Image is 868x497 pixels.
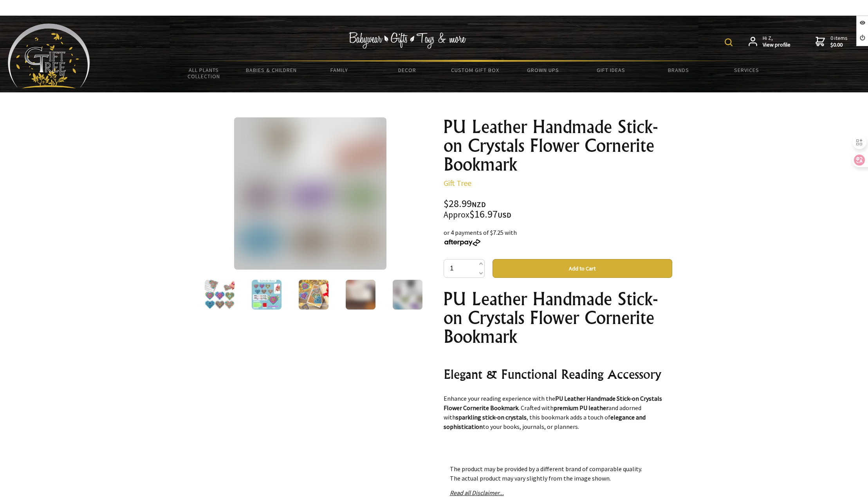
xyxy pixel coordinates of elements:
[444,228,672,247] div: or 4 payments of $7.25 with
[645,62,713,78] a: Brands
[8,23,90,88] img: Babyware - Gifts - Toys and more...
[577,62,644,78] a: Gift Ideas
[444,117,672,174] h1: PU Leather Handmade Stick-on Crystals Flower Cornerite Bookmark
[205,280,235,310] img: PU Leather Handmade Stick-on Crystals Flower Cornerite Bookmark
[830,41,848,49] strong: $0.00
[444,394,672,431] p: Enhance your reading experience with the . Crafted with and adorned with , this bookmark adds a t...
[444,199,672,220] div: $28.99 $16.97
[305,62,373,78] a: Family
[373,62,441,78] a: Decor
[444,239,481,246] img: Afterpay
[299,280,328,310] img: PU Leather Handmade Stick-on Crystals Flower Cornerite Bookmark
[252,280,282,310] img: PU Leather Handmade Stick-on Crystals Flower Cornerite Bookmark
[349,32,466,49] img: Babywear - Gifts - Toys & more
[441,62,509,78] a: Custom Gift Box
[444,209,469,220] small: Approx
[170,62,238,85] a: All Plants Collection
[393,280,422,310] img: PU Leather Handmade Stick-on Crystals Flower Cornerite Bookmark
[763,41,790,49] strong: View profile
[450,489,504,497] a: Read all Disclaimer...
[444,394,662,412] strong: PU Leather Handmade Stick-on Crystals Flower Cornerite Bookmark
[444,290,672,346] h1: PU Leather Handmade Stick-on Crystals Flower Cornerite Bookmark
[713,62,780,78] a: Services
[346,280,375,310] img: PU Leather Handmade Stick-on Crystals Flower Cornerite Bookmark
[749,35,790,49] a: Hi Z,View profile
[444,365,672,384] h2: Elegant & Functional Reading Accessory
[498,211,511,220] span: USD
[509,62,577,78] a: Grown Ups
[472,200,486,209] span: NZD
[816,35,848,49] a: 0 items$0.00
[725,38,733,46] img: product search
[234,117,386,270] img: PU Leather Handmade Stick-on Crystals Flower Cornerite Bookmark
[830,34,848,49] span: 0 items
[444,178,471,188] a: Gift Tree
[763,35,790,49] span: Hi Z,
[450,464,666,483] p: The product may be provided by a different brand of comparable quality. The actual product may va...
[456,413,527,421] strong: sparkling stick-on crystals
[493,259,672,278] button: Add to Cart
[554,404,608,412] strong: premium PU leather
[444,413,646,430] strong: elegance and sophistication
[238,62,305,78] a: Babies & Children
